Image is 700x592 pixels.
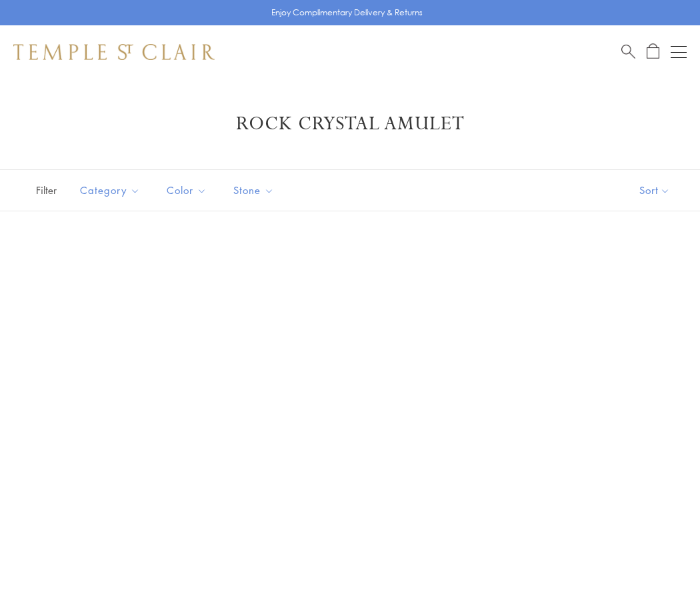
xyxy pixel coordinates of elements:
[157,175,217,205] button: Color
[33,112,667,136] h1: Rock Crystal Amulet
[621,43,635,60] a: Search
[271,6,423,19] p: Enjoy Complimentary Delivery & Returns
[609,170,700,211] button: Show sort by
[160,182,217,199] span: Color
[13,44,215,60] img: Temple St. Clair
[227,182,284,199] span: Stone
[671,44,687,60] button: Open navigation
[70,175,150,205] button: Category
[223,175,284,205] button: Stone
[73,182,150,199] span: Category
[647,43,659,60] a: Open Shopping Bag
